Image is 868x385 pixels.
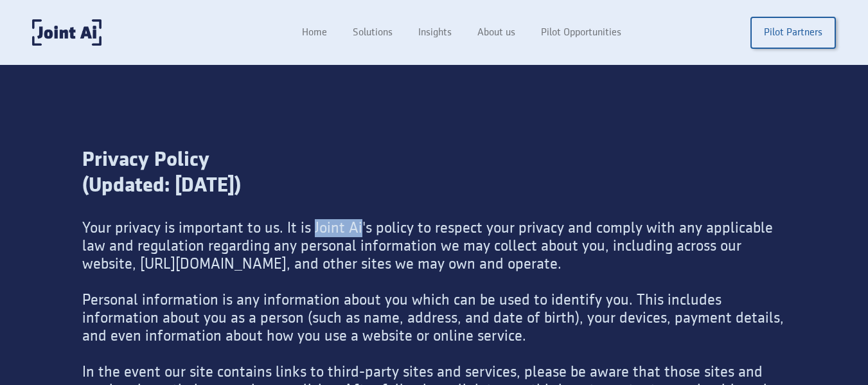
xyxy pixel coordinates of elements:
[405,21,465,45] a: Insights
[465,21,528,45] a: About us
[32,19,102,46] a: home
[528,21,634,45] a: Pilot Opportunities
[340,21,405,45] a: Solutions
[289,21,340,45] a: Home
[82,147,786,219] div: Privacy Policy (Updated: [DATE])
[750,17,836,49] a: Pilot Partners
